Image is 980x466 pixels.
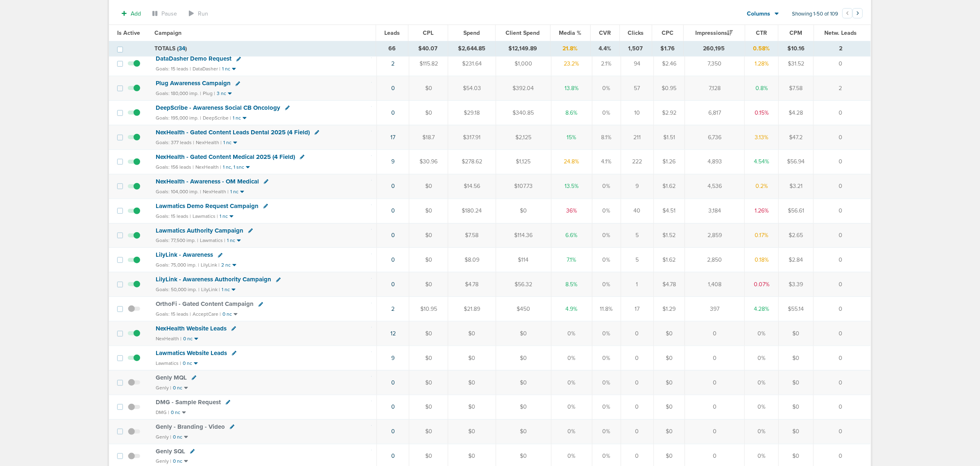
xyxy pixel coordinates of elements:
td: 15% [551,125,592,149]
td: $317.91 [448,125,496,149]
td: $14.56 [448,174,496,199]
td: $0 [653,321,685,346]
td: 0% [745,370,779,395]
td: 0 [814,248,871,272]
small: 1 nc, 1 snc [223,164,244,170]
small: Genly | [156,385,171,391]
small: 0 nc [173,434,182,440]
td: $0 [448,370,496,395]
span: Leads [384,29,400,36]
span: Genly SQL [156,448,185,455]
td: 0% [745,346,779,370]
td: 6.6% [551,223,592,248]
td: $0 [653,370,685,395]
a: 0 [391,403,395,410]
td: 6,736 [685,125,745,149]
td: 0.2% [745,174,779,199]
td: 8.6% [551,101,592,125]
td: 0 [814,346,871,370]
td: 10 [621,101,653,125]
td: $8.09 [448,248,496,272]
td: $1.26 [653,149,685,174]
span: Lawmatics Demo Request Campaign [156,202,259,210]
span: Client Spend [506,29,540,36]
td: $4.78 [653,272,685,297]
small: Lawmatics | [193,213,218,219]
button: Add [117,8,145,20]
span: Genly MQL [156,374,187,381]
td: 0% [592,346,621,370]
td: $1.62 [653,248,685,272]
td: 0.15% [745,101,779,125]
td: 1.28% [745,52,779,76]
td: $2.65 [778,223,813,248]
td: 0% [592,419,621,444]
small: Goals: 377 leads | [156,140,194,146]
td: $0 [409,346,448,370]
small: LilyLink | [201,287,220,292]
td: 17 [621,297,653,321]
td: 0 [685,321,745,346]
td: $0 [496,395,551,419]
td: 0% [592,370,621,395]
td: $0 [409,223,448,248]
td: 4,536 [685,174,745,199]
td: 0 [685,370,745,395]
td: 0% [592,272,621,297]
td: $1.76 [652,41,683,56]
td: $0 [496,419,551,444]
small: Goals: 77,500 imp. | [156,238,198,244]
span: Clicks [628,29,644,36]
td: $0 [409,248,448,272]
span: DataDasher Demo Request [156,55,231,62]
td: 5 [621,223,653,248]
td: 2.1% [592,52,621,76]
td: 9 [621,174,653,199]
td: 0 [621,346,653,370]
td: $4.28 [778,101,813,125]
td: 0% [745,419,779,444]
td: 0 [814,125,871,149]
small: LilyLink | [201,262,220,268]
td: 1,408 [685,272,745,297]
a: 0 [391,256,395,263]
td: $0 [778,346,813,370]
td: 13.5% [551,174,592,199]
td: $12,149.89 [495,41,550,56]
td: 0% [592,174,621,199]
span: Netw. Leads [825,29,857,36]
span: LilyLink - Awareness [156,251,213,258]
small: Goals: 75,000 imp. | [156,262,199,268]
td: 40 [621,199,653,223]
td: 211 [621,125,653,149]
td: $0 [409,395,448,419]
td: 7.1% [551,248,592,272]
small: 0 nc [183,360,192,366]
td: 13.8% [551,76,592,101]
span: Impressions [695,29,733,36]
td: $0 [778,370,813,395]
td: $10.16 [778,41,814,56]
small: Goals: 104,000 imp. | [156,189,201,195]
td: 3.13% [745,125,779,149]
td: $0 [448,419,496,444]
td: $450 [496,297,551,321]
td: $0 [653,346,685,370]
small: Genly | [156,434,171,440]
td: $0 [409,199,448,223]
td: 0% [551,395,592,419]
a: 2 [391,305,395,312]
span: Campaign [154,29,181,36]
td: $0 [409,76,448,101]
td: $340.85 [496,101,551,125]
td: $392.04 [496,76,551,101]
a: 12 [390,330,396,337]
td: $0 [448,346,496,370]
td: $0 [778,419,813,444]
td: $55.14 [778,297,813,321]
td: 36% [551,199,592,223]
span: Add [131,10,141,17]
td: 24.8% [551,149,592,174]
small: 0 nc [173,385,182,391]
small: 1 nc [222,66,230,72]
